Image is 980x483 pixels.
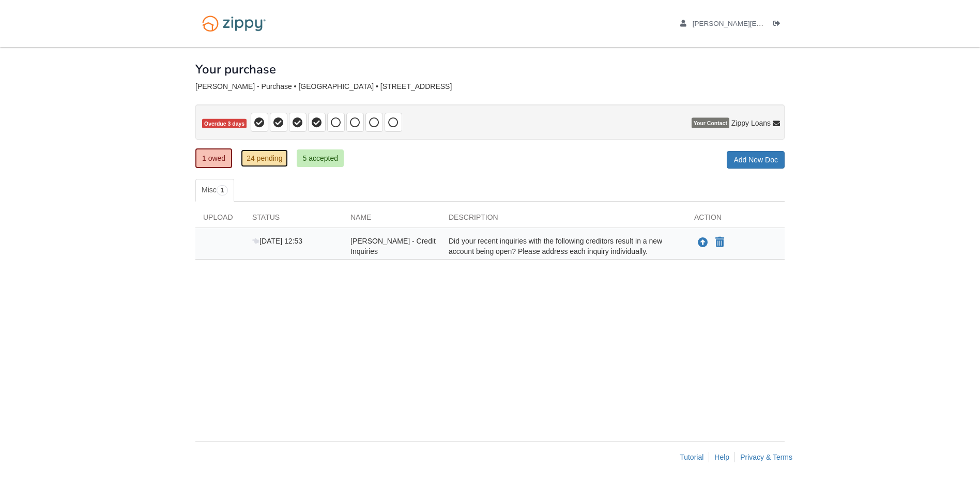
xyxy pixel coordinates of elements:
a: edit profile [680,20,926,30]
span: [DATE] 12:53 [252,237,302,245]
a: 24 pending [241,149,288,167]
button: Declare Warren Grassman - Credit Inquiries not applicable [714,236,725,249]
a: Add New Doc [727,151,785,169]
span: Your Contact [692,118,729,128]
h1: Your purchase [195,63,276,76]
div: Did your recent inquiries with the following creditors result in a new account being open? Please... [441,236,686,256]
span: Overdue 3 days [202,119,247,129]
button: Upload Warren Grassman - Credit Inquiries [697,236,709,249]
div: Action [686,212,785,228]
a: 5 accepted [297,149,344,167]
a: Help [714,453,729,461]
div: Name [343,212,441,228]
span: [PERSON_NAME] - Credit Inquiries [350,237,436,255]
a: Privacy & Terms [740,453,792,461]
a: Tutorial [680,453,703,461]
a: Misc [195,179,234,202]
img: Logo [195,10,272,37]
span: Zippy Loans [731,118,771,128]
div: Description [441,212,686,228]
div: [PERSON_NAME] - Purchase • [GEOGRAPHIC_DATA] • [STREET_ADDRESS] [195,82,785,91]
a: Log out [773,20,785,30]
a: 1 owed [195,148,232,168]
span: warren.grassman@gapac.com [693,20,926,27]
div: Upload [195,212,244,228]
div: Status [244,212,343,228]
span: 1 [217,185,228,195]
